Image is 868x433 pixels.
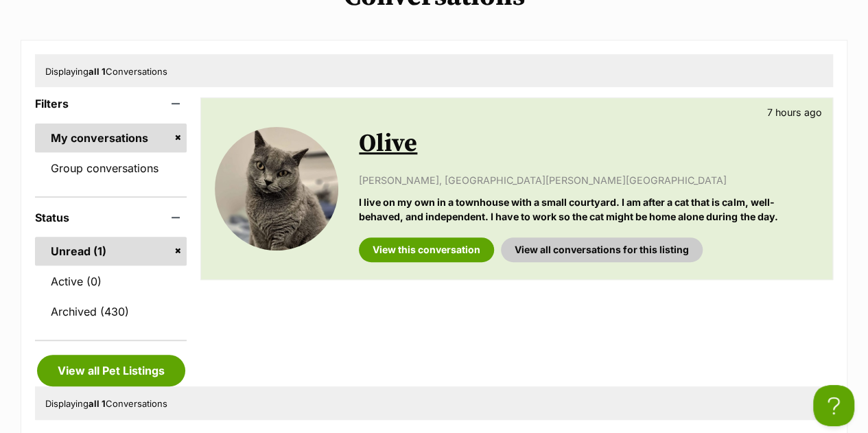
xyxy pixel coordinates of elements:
header: Filters [35,97,187,110]
a: Active (0) [35,267,187,296]
iframe: Help Scout Beacon - Open [813,385,854,426]
header: Status [35,211,187,224]
a: Group conversations [35,154,187,183]
a: Olive [359,128,417,159]
p: I live on my own in a townhouse with a small courtyard. I am after a cat that is calm, well-behav... [359,195,819,224]
a: View all Pet Listings [37,355,185,386]
p: 7 hours ago [767,105,822,119]
p: [PERSON_NAME], [GEOGRAPHIC_DATA][PERSON_NAME][GEOGRAPHIC_DATA] [359,173,819,187]
a: Archived (430) [35,297,187,326]
a: My conversations [35,124,187,152]
span: Displaying Conversations [45,66,167,77]
strong: all 1 [89,66,106,77]
a: Unread (1) [35,237,187,266]
img: Olive [215,127,338,250]
a: View this conversation [359,237,494,262]
span: Displaying Conversations [45,398,167,409]
a: View all conversations for this listing [501,237,703,262]
strong: all 1 [89,398,106,409]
